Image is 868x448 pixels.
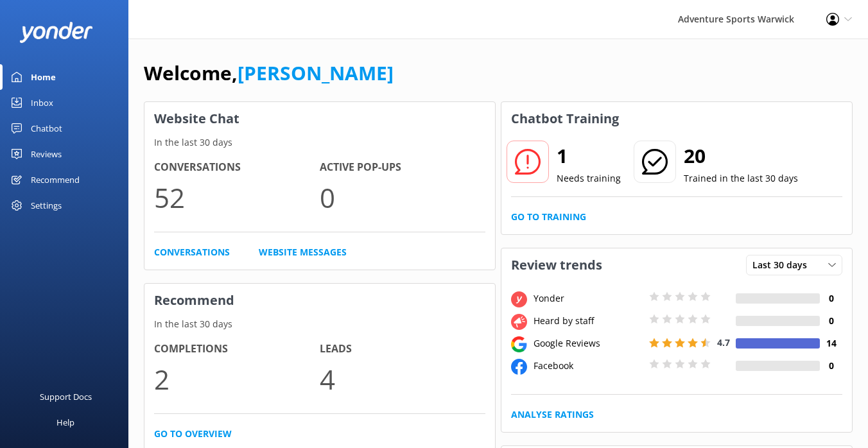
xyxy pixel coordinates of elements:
div: Reviews [31,141,62,167]
p: 4 [320,358,485,401]
p: 2 [154,358,320,401]
div: Settings [31,193,62,218]
a: Go to overview [154,427,232,441]
div: Inbox [31,90,53,116]
div: Facebook [530,359,646,373]
div: Google Reviews [530,336,646,350]
p: In the last 30 days [144,135,495,150]
div: Recommend [31,167,80,193]
div: Yonder [530,291,646,306]
a: Website Messages [259,245,347,259]
h4: 0 [820,359,842,373]
span: Last 30 days [752,258,815,272]
div: Help [56,409,74,435]
p: Trained in the last 30 days [684,171,798,185]
p: In the last 30 days [144,317,495,331]
h4: Active Pop-ups [320,159,485,176]
p: 0 [320,176,485,219]
a: Conversations [154,245,230,259]
span: 4.7 [717,336,730,349]
img: yonder-white-logo.png [19,22,93,43]
h4: 14 [820,336,842,350]
h4: 0 [820,314,842,328]
p: Needs training [557,171,621,185]
p: 52 [154,176,320,219]
a: Analyse Ratings [511,408,594,422]
h3: Recommend [144,284,495,317]
h2: 20 [684,141,798,171]
h3: Chatbot Training [501,102,629,135]
div: Home [31,64,56,90]
a: [PERSON_NAME] [238,60,394,86]
h2: 1 [557,141,621,171]
h1: Welcome, [144,58,394,89]
div: Heard by staff [530,314,646,328]
h3: Website Chat [144,102,495,135]
h4: Leads [320,341,485,358]
div: Chatbot [31,116,62,141]
h3: Review trends [501,248,612,282]
a: Go to Training [511,210,586,224]
h4: 0 [820,291,842,306]
h4: Conversations [154,159,320,176]
div: Support Docs [40,384,92,409]
h4: Completions [154,341,320,358]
